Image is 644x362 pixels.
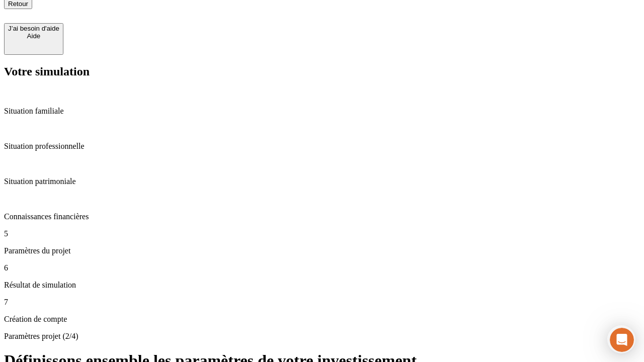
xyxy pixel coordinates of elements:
p: 5 [4,229,640,238]
h2: Votre simulation [4,65,640,78]
div: J’ai besoin d'aide [8,25,59,32]
button: J’ai besoin d'aideAide [4,23,63,55]
div: Aide [8,32,59,40]
p: Connaissances financières [4,212,640,221]
p: 7 [4,298,640,307]
p: 6 [4,263,640,273]
iframe: Intercom live chat [610,328,634,352]
p: Situation patrimoniale [4,177,640,186]
p: Paramètres projet (2/4) [4,332,640,341]
p: Résultat de simulation [4,281,640,290]
p: Situation familiale [4,107,640,116]
p: Situation professionnelle [4,142,640,151]
iframe: Intercom live chat discovery launcher [607,325,635,353]
p: Paramètres du projet [4,246,640,255]
p: Création de compte [4,315,640,324]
